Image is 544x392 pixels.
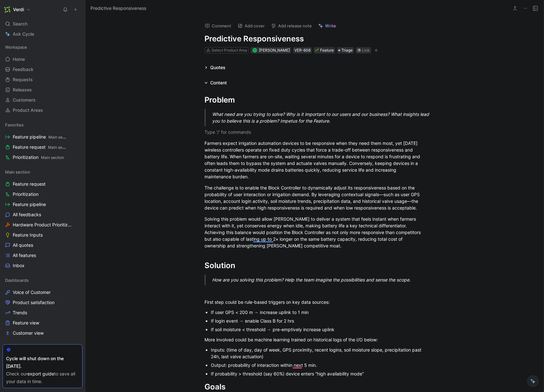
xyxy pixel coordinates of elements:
span: Search [13,20,27,28]
span: Inbox [13,262,25,269]
a: All features [3,251,82,260]
span: [PERSON_NAME] [259,48,290,53]
span: Customer view [13,330,44,336]
div: Dashboards [3,275,82,285]
div: If user GPS < 200 m → increase uplink to 1 min [211,309,425,316]
a: Feature requestMain section [3,142,82,152]
button: Add cover [235,21,268,30]
span: Product satisfaction [13,299,54,306]
span: All feedbacks [13,211,41,218]
div: Solving this problem would allow [PERSON_NAME] to deliver a system that feels instant when farmer... [204,216,425,249]
div: First step could be rule-based triggers on key data sources: [204,299,425,305]
span: Product Areas [13,107,43,113]
div: Farmers expect irrigation automation devices to be responsive when they need them most, yet [DATE... [204,140,425,180]
div: VER-606 [294,47,311,53]
a: Customers [3,95,82,105]
div: How are you solving this problem? Help the team imagine the possibilities and sense the scope. [212,276,433,283]
div: Quotes [210,64,225,71]
a: All feedbacks [3,210,82,219]
div: Problem [204,94,425,106]
span: Favorites [5,122,24,128]
img: 🌱 [315,48,319,52]
a: All quotes [3,240,82,250]
span: All quotes [13,242,33,248]
button: Comment [202,21,234,30]
div: Solution [204,260,425,271]
span: Write [325,23,336,29]
div: Content [202,79,229,87]
div: Favorites [3,120,82,130]
span: Prioritization [13,191,39,197]
div: Select Product Area [211,47,247,53]
div: Main section [3,167,82,177]
a: Feature pipelineMain section [3,132,82,142]
div: Main sectionFeature requestPrioritizationFeature pipelineAll feedbacksHardware Product Prioritiza... [3,167,82,270]
span: Customers [13,97,36,103]
div: If login event → enable Class B for 2 hrs [211,317,425,324]
span: Feature pipeline [13,134,67,140]
a: Hardware Product Prioritization [3,220,82,230]
span: Feature view [13,320,39,326]
img: Verdi [4,6,11,13]
span: Feature pipeline [13,201,46,208]
div: If soil moisture < threshold → pre-emptively increase uplink [211,326,425,333]
span: Ask Cycle [13,30,34,38]
button: VerdiVerdi [3,5,32,14]
span: Triage [341,47,353,53]
a: Releases [3,85,82,95]
span: Dashboards [5,277,29,283]
a: Trends [3,308,82,317]
div: Cycle will shut down on the [DATE]. [6,355,79,370]
a: export guide [27,371,54,376]
span: Feedback [13,66,33,73]
div: Output: probability of interaction within next 5 min. [211,362,425,368]
button: Add release note [268,21,315,30]
a: Voice of Customer [3,288,82,297]
h1: Verdi [13,7,24,12]
a: Requests [3,75,82,84]
div: What need are you trying to solve? Why is it important to our users and our business? What insigh... [212,111,433,124]
div: Content [210,79,227,87]
a: Inbox [3,261,82,270]
span: Predictive Responsiveness [90,4,146,12]
a: Customer view [3,328,82,338]
div: If probability > threshold (say 60%) device enters “high availability mode” [211,370,425,377]
span: Main section [48,145,71,150]
div: Triage [337,47,354,53]
div: R [253,48,257,52]
div: DashboardsVoice of CustomerProduct satisfactionTrendsFeature viewCustomer view [3,275,82,338]
span: Main section [5,169,30,175]
span: Feature request [13,144,67,151]
span: Trends [13,310,27,316]
div: 🌱Feature [314,47,335,53]
a: Feedback [3,65,82,74]
div: Workspace [3,42,82,52]
span: Requests [13,76,33,83]
span: Prioritization [13,154,64,161]
span: Main section [41,155,64,160]
span: Main section [48,135,71,139]
div: Check our to save all your data in time. [6,370,79,385]
span: Feature Inputs [13,232,43,238]
div: More involved could be machine learning trained on historical logs of the I/O below: [204,336,425,343]
a: Ask Cycle [3,29,82,39]
span: Home [13,56,25,62]
div: The challenge is to enable the Block Controller to dynamically adjust its responsiveness based on... [204,184,425,211]
span: Hardware Product Prioritization [13,222,74,228]
a: Feature pipeline [3,200,82,209]
div: Inputs: (time of day, day of week, GPS proximity, recent logins, soil moisture slope, precipitati... [211,346,425,360]
span: Releases [13,87,32,93]
div: Search [3,19,82,29]
a: Product Areas [3,105,82,115]
span: Workspace [5,44,27,50]
a: Feature request [3,179,82,189]
a: Home [3,54,82,64]
span: Voice of Customer [13,289,51,296]
div: Quotes [202,64,228,71]
span: All features [13,252,36,259]
a: Feature Inputs [3,230,82,240]
button: Write [315,21,339,30]
div: Feature [315,47,334,53]
a: PrioritizationMain section [3,153,82,162]
span: Feature request [13,181,46,187]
